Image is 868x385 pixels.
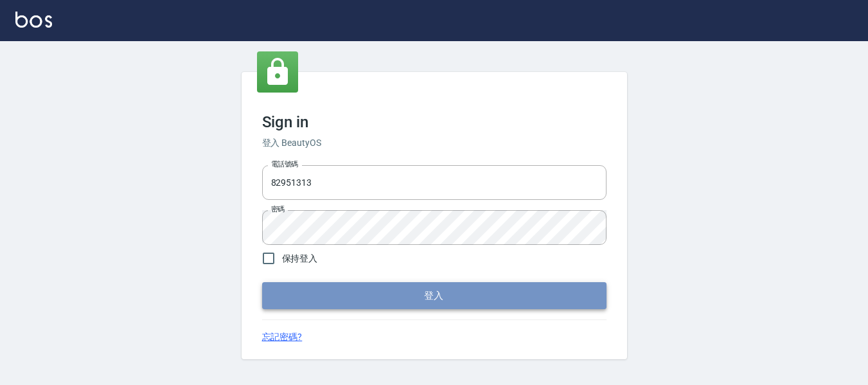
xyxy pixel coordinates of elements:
label: 電話號碼 [271,159,298,169]
img: Logo [15,12,52,28]
a: 忘記密碼? [262,330,303,344]
h6: 登入 BeautyOS [262,136,607,150]
span: 保持登入 [282,252,318,265]
label: 密碼 [271,204,285,214]
h3: Sign in [262,113,607,131]
button: 登入 [262,282,607,309]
